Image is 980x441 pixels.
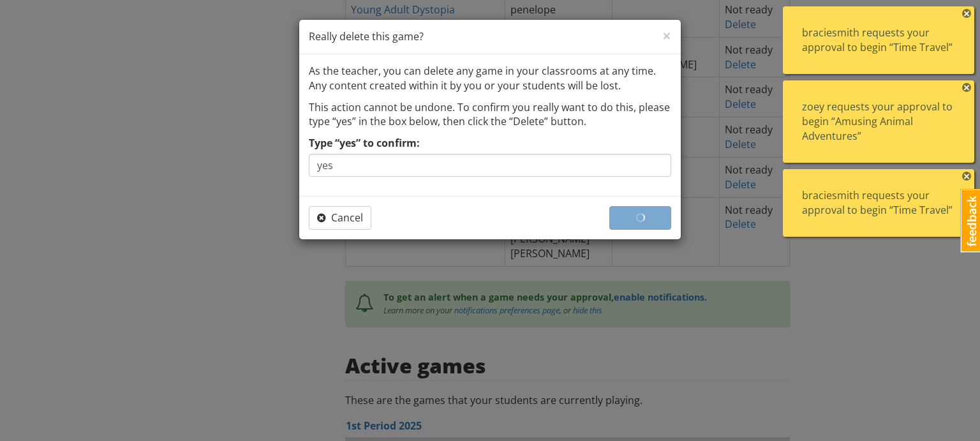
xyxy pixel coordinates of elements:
button: Cancel [309,206,371,230]
div: zoey requests your approval to begin “Amusing Animal Adventures” [802,100,955,144]
p: As the teacher, you can delete any game in your classrooms at any time. Any content created withi... [309,64,671,93]
div: braciesmith requests your approval to begin “Time Travel” [802,26,955,55]
span: × [962,83,971,92]
span: × [962,172,971,181]
div: braciesmith requests your approval to begin “Time Travel” [802,188,955,218]
span: × [662,25,671,46]
span: Cancel [317,211,363,225]
div: Really delete this game? [299,20,681,54]
span: × [962,9,971,18]
label: Type “yes” to confirm: [309,136,420,151]
p: This action cannot be undone. To confirm you really want to do this, please type “yes” in the box... [309,100,671,130]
